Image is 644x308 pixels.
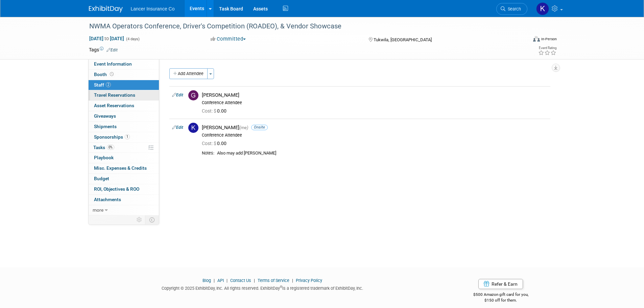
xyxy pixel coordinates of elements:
div: Notes: [202,150,214,156]
span: Booth not reserved yet [109,72,115,77]
span: (4 days) [125,37,140,41]
span: more [93,207,103,213]
span: Lancer Insurance Co [131,6,175,11]
td: Tags [89,46,118,53]
div: Event Rating [538,46,556,50]
div: [PERSON_NAME] [202,92,548,98]
div: $500 Amazon gift card for you, [446,287,555,303]
span: Search [505,6,521,11]
a: Booth [89,70,159,80]
span: Misc. Expenses & Credits [94,165,147,171]
span: Shipments [94,124,117,129]
a: Blog [202,278,211,283]
button: Add Attendee [169,68,208,79]
span: ROI, Objectives & ROO [94,186,139,192]
div: Conference Attendee [202,133,548,138]
sup: ® [280,285,282,289]
span: | [225,278,229,283]
a: Privacy Policy [296,278,322,283]
span: 0.00 [202,141,229,146]
td: Personalize Event Tab Strip [134,215,145,224]
a: Attachments [89,195,159,205]
a: API [217,278,224,283]
a: Event Information [89,59,159,69]
span: Giveaways [94,113,116,119]
a: Edit [172,125,183,130]
div: $150 off for them. [446,298,555,303]
a: Staff2 [89,80,159,90]
span: [DATE] [DATE] [89,35,124,42]
a: Search [496,3,527,15]
span: 1 [125,134,130,139]
img: Kimberlee Bissegger [536,2,549,15]
span: | [212,278,216,283]
img: K.jpg [188,123,198,133]
span: Cost: $ [202,141,217,146]
span: Sponsorships [94,134,130,140]
a: Contact Us [230,278,251,283]
span: Staff [94,82,111,88]
span: 0% [107,145,114,150]
span: 0.00 [202,108,229,114]
div: Event Format [487,35,557,45]
a: Tasks0% [89,143,159,153]
span: Attachments [94,197,121,202]
a: Misc. Expenses & Credits [89,163,159,173]
div: Conference Attendee [202,100,548,105]
a: Edit [106,48,118,52]
span: Tasks [93,145,114,150]
span: | [252,278,257,283]
a: ROI, Objectives & ROO [89,184,159,194]
a: Sponsorships1 [89,132,159,142]
div: In-Person [541,37,557,42]
span: Cost: $ [202,108,217,114]
span: Event Information [94,61,132,67]
span: Asset Reservations [94,103,134,108]
span: Booth [94,72,115,77]
span: Travel Reservations [94,92,135,98]
span: Tukwila, [GEOGRAPHIC_DATA] [374,37,432,42]
a: Travel Reservations [89,90,159,100]
a: Terms of Service [258,278,289,283]
div: Copyright © 2025 ExhibitDay, Inc. All rights reserved. ExhibitDay is a registered trademark of Ex... [89,284,436,291]
td: Toggle Event Tabs [145,215,159,224]
img: ExhibitDay [89,6,123,13]
a: Playbook [89,153,159,163]
span: Onsite [251,125,268,130]
span: Playbook [94,155,114,160]
span: | [290,278,295,283]
a: Refer & Earn [478,279,523,289]
div: Also may add [PERSON_NAME] [217,150,548,156]
a: more [89,205,159,215]
span: 2 [106,82,111,87]
a: Giveaways [89,111,159,121]
img: G.jpg [188,90,198,100]
a: Shipments [89,122,159,132]
a: Asset Reservations [89,101,159,111]
span: Budget [94,176,109,181]
div: [PERSON_NAME] [202,124,548,131]
span: (me) [239,125,248,130]
span: to [103,36,110,41]
a: Edit [172,93,183,97]
div: NWMA Operators Conference, Driver's Competition (ROADEO), & Vendor Showcase [87,20,517,32]
a: Budget [89,174,159,184]
button: Committed [208,35,248,43]
img: Format-Inperson.png [533,36,540,42]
